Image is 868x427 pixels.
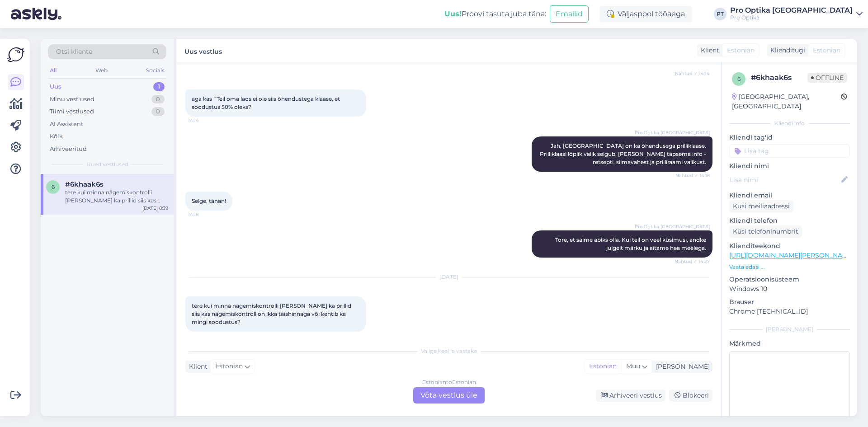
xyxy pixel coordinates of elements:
[188,332,222,339] span: 8:39
[729,161,850,171] p: Kliendi nimi
[422,378,476,386] div: Estonian to Estonian
[727,46,755,55] span: Estonian
[767,46,805,55] div: Klienditugi
[65,180,104,188] span: #6khaak6s
[729,307,850,316] p: Chrome [TECHNICAL_ID]
[50,145,87,154] div: Arhiveeritud
[444,9,546,19] div: Proovi tasuta juba täna:
[737,75,741,82] span: 6
[555,236,708,251] span: Tore, et saime abiks olla. Kui teil on veel küsimusi, andke julgelt märku ja aitame hea meelega.
[192,197,226,204] span: Selge, tänan!
[142,205,168,211] div: [DATE] 8:39
[730,7,853,14] div: Pro Optika [GEOGRAPHIC_DATA]
[729,144,850,158] input: Lisa tag
[144,65,166,76] div: Socials
[730,14,853,21] div: Pro Optika
[50,95,94,104] div: Minu vestlused
[596,389,665,402] div: Arhiveeri vestlus
[729,297,850,307] p: Brauser
[215,361,243,371] span: Estonian
[50,107,94,116] div: Tiimi vestlused
[65,188,168,205] div: tere kui minna nägemiskontrolli [PERSON_NAME] ka prillid siis kas nägemiskontroll on ikka täishin...
[540,142,708,165] span: Jah, [GEOGRAPHIC_DATA] on ka õhendusega prilliklaase. Prilliklaasi lõplik valik selgub, [PERSON_N...
[585,360,621,373] div: Estonian
[730,7,863,21] a: Pro Optika [GEOGRAPHIC_DATA]Pro Optika
[184,44,222,56] label: Uus vestlus
[56,47,92,56] span: Otsi kliente
[185,273,712,281] div: [DATE]
[185,347,712,355] div: Valige keel ja vastake
[729,241,850,251] p: Klienditeekond
[50,120,83,129] div: AI Assistent
[729,216,850,225] p: Kliendi telefon
[413,387,485,404] div: Võta vestlus üle
[188,117,222,124] span: 14:14
[729,133,850,142] p: Kliendi tag'id
[729,200,793,212] div: Küsi meiliaadressi
[599,6,692,22] div: Väljaspool tööaega
[697,46,719,55] div: Klient
[675,172,710,179] span: Nähtud ✓ 14:18
[729,325,850,333] div: [PERSON_NAME]
[729,225,802,238] div: Küsi telefoninumbrit
[729,275,850,284] p: Operatsioonisüsteem
[730,175,840,185] input: Lisa nimi
[635,129,710,136] span: Pro Optika [GEOGRAPHIC_DATA]
[7,46,24,63] img: Askly Logo
[626,362,640,370] span: Muu
[50,82,61,91] div: Uus
[813,46,840,55] span: Estonian
[729,191,850,200] p: Kliendi email
[669,389,712,402] div: Blokeeri
[807,73,847,83] span: Offline
[675,258,710,265] span: Nähtud ✓ 14:27
[732,92,841,111] div: [GEOGRAPHIC_DATA], [GEOGRAPHIC_DATA]
[714,8,726,20] div: PT
[94,65,109,76] div: Web
[675,70,710,77] span: Nähtud ✓ 14:14
[550,5,589,23] button: Emailid
[192,95,341,110] span: aga kas ˇTeil oma laos ei ole siis õhendustega klaase, et soodustus 50% oleks?
[729,263,850,271] p: Vaata edasi ...
[48,65,58,76] div: All
[151,107,165,116] div: 0
[188,211,222,218] span: 14:18
[86,160,128,169] span: Uued vestlused
[50,132,63,141] div: Kõik
[729,119,850,127] div: Kliendi info
[751,72,807,83] div: # 6khaak6s
[153,82,165,91] div: 1
[192,302,353,325] span: tere kui minna nägemiskontrolli [PERSON_NAME] ka prillid siis kas nägemiskontroll on ikka täishin...
[185,362,208,371] div: Klient
[444,9,462,18] b: Uus!
[652,362,710,371] div: [PERSON_NAME]
[729,284,850,294] p: Windows 10
[635,223,710,230] span: Pro Optika [GEOGRAPHIC_DATA]
[151,95,165,104] div: 0
[52,183,55,190] span: 6
[729,251,854,259] a: [URL][DOMAIN_NAME][PERSON_NAME]
[729,339,850,348] p: Märkmed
